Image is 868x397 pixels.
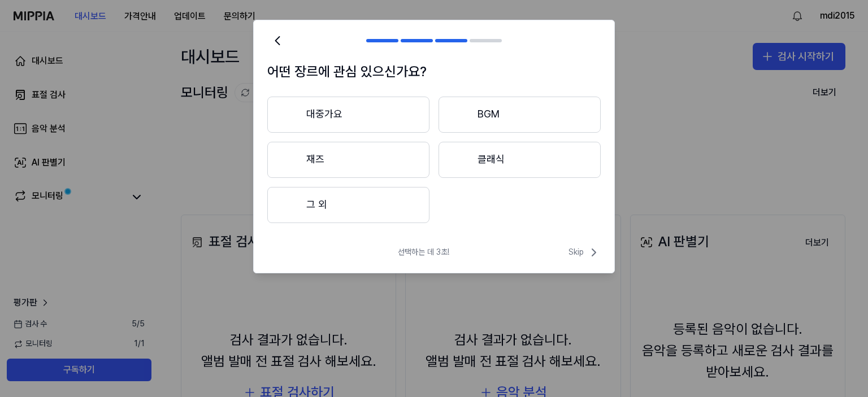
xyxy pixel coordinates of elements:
[267,61,601,82] h1: 어떤 장르에 관심 있으신가요?
[267,142,429,178] button: 재즈
[439,97,601,133] button: BGM
[267,187,429,223] button: 그 외
[568,246,601,259] span: Skip
[267,97,429,133] button: 대중가요
[439,142,601,178] button: 클래식
[398,247,449,258] span: 선택하는 데 3초!
[566,246,601,259] button: Skip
